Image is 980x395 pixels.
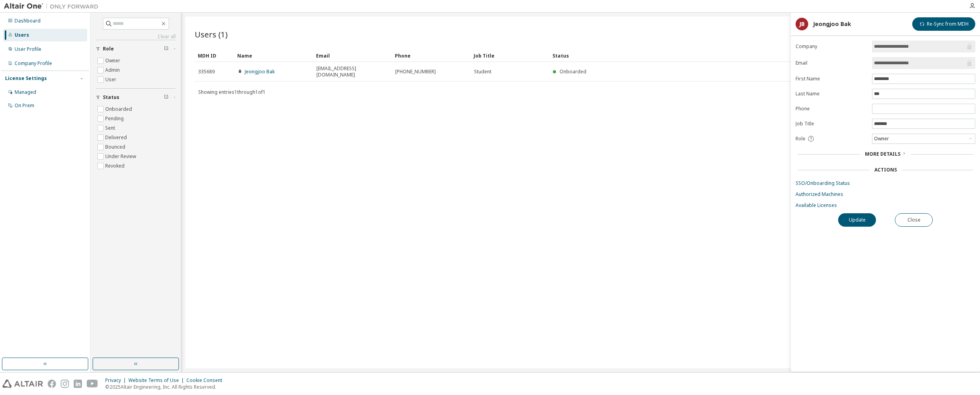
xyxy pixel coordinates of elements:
[198,89,266,95] span: Showing entries 1 through 1 of 1
[796,121,867,127] label: Job Title
[912,17,975,31] button: Re-Sync from MDH
[61,380,69,388] img: instagram.svg
[105,104,134,114] label: Onboarded
[15,89,36,95] div: Managed
[105,56,122,65] label: Owner
[796,191,975,197] a: Authorized Machines
[74,380,82,388] img: linkedin.svg
[2,380,43,388] img: altair_logo.svg
[103,46,114,52] span: Role
[5,75,47,82] div: License Settings
[395,69,436,75] span: [PHONE_NUMBER]
[872,134,975,143] div: Owner
[15,32,29,38] div: Users
[237,49,310,62] div: Name
[105,142,127,152] label: Bounced
[474,69,491,75] span: Student
[895,213,933,227] button: Close
[316,49,389,62] div: Email
[796,202,975,209] a: Available Licenses
[105,377,128,384] div: Privacy
[103,94,119,101] span: Status
[198,49,231,62] div: MDH ID
[15,46,41,52] div: User Profile
[105,75,118,84] label: User
[796,43,867,50] label: Company
[105,114,125,123] label: Pending
[560,68,586,75] span: Onboarded
[87,380,98,388] img: youtube.svg
[96,34,176,40] a: Clear all
[874,167,897,173] div: Actions
[15,102,34,109] div: On Prem
[105,152,138,161] label: Under Review
[198,69,215,75] span: 335689
[105,123,117,133] label: Sent
[552,49,926,62] div: Status
[395,49,467,62] div: Phone
[186,377,227,384] div: Cookie Consent
[796,91,867,97] label: Last Name
[4,2,102,10] img: Altair One
[48,380,56,388] img: facebook.svg
[105,65,121,75] label: Admin
[796,60,867,66] label: Email
[128,377,186,384] div: Website Terms of Use
[796,180,975,186] a: SSO/Onboarding Status
[838,213,876,227] button: Update
[105,384,227,390] p: © 2025 Altair Engineering, Inc. All Rights Reserved.
[865,151,900,157] span: More Details
[316,65,388,78] span: [EMAIL_ADDRESS][DOMAIN_NAME]
[15,18,41,24] div: Dashboard
[796,136,805,142] span: Role
[813,21,851,27] div: Jeongjoo Bak
[195,29,228,40] span: Users (1)
[796,18,808,30] div: JB
[105,161,126,171] label: Revoked
[15,60,52,67] div: Company Profile
[105,133,128,142] label: Delivered
[245,68,275,75] a: Jeongjoo Bak
[164,94,169,101] span: Clear filter
[96,89,176,106] button: Status
[796,106,867,112] label: Phone
[96,40,176,58] button: Role
[873,134,890,143] div: Owner
[796,76,867,82] label: First Name
[164,46,169,52] span: Clear filter
[474,49,546,62] div: Job Title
